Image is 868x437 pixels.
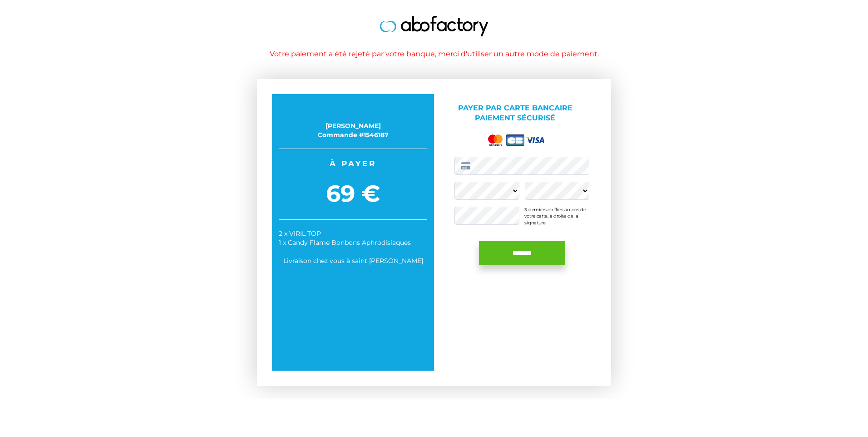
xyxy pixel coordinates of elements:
div: 2 x VIRIL TOP 1 x Candy Flame Bonbons Aphrodisiaques [279,229,427,247]
img: visa.png [526,137,544,143]
span: Paiement sécurisé [475,114,555,122]
span: À payer [279,158,427,169]
img: logo.jpg [380,16,488,36]
div: Livraison chez vous à saint [PERSON_NAME] [279,256,427,265]
h1: Votre paiement a été rejeté par votre banque, merci d'utiliser un autre mode de paiement. [175,50,693,58]
span: 69 € [279,177,427,210]
div: Commande #1546187 [279,130,427,139]
img: mastercard.png [486,133,504,148]
div: [PERSON_NAME] [279,121,427,130]
img: cb.png [506,134,524,146]
p: Payer par Carte bancaire [441,103,589,124]
div: 3 derniers chiffres au dos de votre carte, à droite de la signature [524,207,589,225]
